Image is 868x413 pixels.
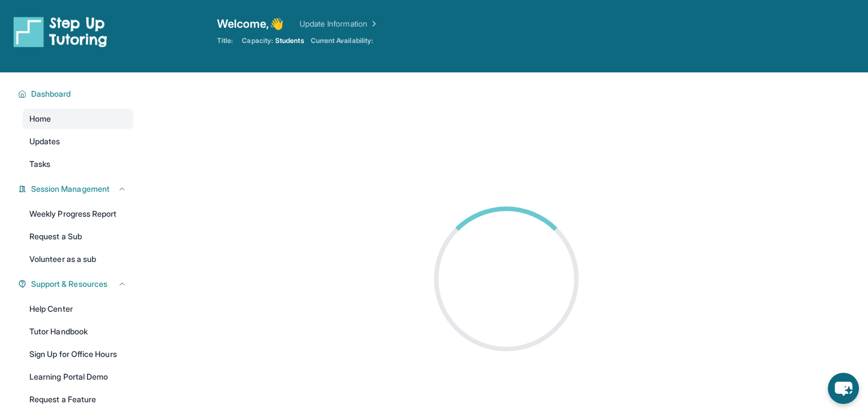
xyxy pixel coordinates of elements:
[217,36,233,45] span: Title:
[217,16,284,32] span: Welcome, 👋
[311,36,373,45] span: Current Availability:
[23,109,133,129] a: Home
[31,88,71,100] span: Dashboard
[23,344,133,364] a: Sign Up for Office Hours
[23,299,133,319] a: Help Center
[23,249,133,269] a: Volunteer as a sub
[23,204,133,224] a: Weekly Progress Report
[29,136,60,147] span: Updates
[27,278,127,290] button: Support & Resources
[367,18,379,29] img: Chevron Right
[242,36,273,45] span: Capacity:
[31,278,107,290] span: Support & Resources
[300,18,379,29] a: Update Information
[27,88,127,100] button: Dashboard
[29,158,50,170] span: Tasks
[23,154,133,174] a: Tasks
[828,373,859,404] button: chat-button
[23,321,133,342] a: Tutor Handbook
[23,131,133,152] a: Updates
[23,389,133,410] a: Request a Feature
[275,36,304,45] span: Students
[23,367,133,387] a: Learning Portal Demo
[23,226,133,247] a: Request a Sub
[14,16,107,48] img: logo
[31,183,110,195] span: Session Management
[27,183,127,195] button: Session Management
[29,113,51,124] span: Home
